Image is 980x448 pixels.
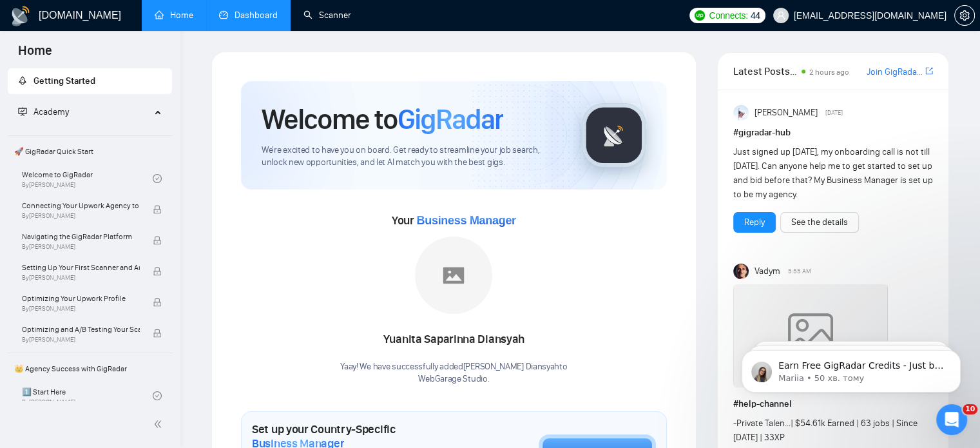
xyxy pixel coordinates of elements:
[825,107,843,119] span: [DATE]
[744,215,765,229] a: Reply
[754,106,817,120] span: [PERSON_NAME]
[153,236,162,245] span: lock
[22,336,140,344] span: By [PERSON_NAME]
[415,237,492,314] img: placeholder.png
[954,10,975,21] a: setting
[809,68,849,77] span: 2 hours ago
[695,10,705,21] img: upwork-logo.png
[8,68,172,94] li: Getting Started
[9,139,171,164] span: 🚀 GigRadar Quick Start
[18,107,27,116] span: fund-projection-screen
[936,404,967,435] iframe: Intercom live chat
[153,267,162,276] span: lock
[392,213,516,228] span: Your
[340,373,567,385] p: WebGarage Studio .
[303,10,351,21] a: searchScanner
[709,8,747,23] span: Connects:
[22,292,140,305] span: Optimizing Your Upwork Profile
[733,63,798,79] span: Latest Posts from the GigRadar Community
[262,144,561,169] span: We're excited to have you on board. Get ready to streamline your job search, unlock new opportuni...
[963,404,977,414] span: 10
[22,212,140,220] span: By [PERSON_NAME]
[780,212,859,233] button: See the details
[219,10,278,21] a: dashboardDashboard
[955,10,974,21] span: setting
[340,329,567,351] div: Yuanita Saparinna Diansyah
[153,329,162,338] span: lock
[22,230,140,243] span: Navigating the GigRadar Platform
[153,418,166,431] span: double-left
[22,243,140,251] span: By [PERSON_NAME]
[34,75,95,86] span: Getting Started
[791,215,848,229] a: See the details
[262,102,503,137] h1: Welcome to
[867,65,923,79] a: Join GigRadar Slack Community
[733,284,888,387] img: weqQh+iSagEgQAAAABJRU5ErkJggg==
[22,199,140,212] span: Connecting Your Upwork Agency to GigRadar
[736,418,791,429] a: Private Talen...
[18,76,27,85] span: rocket
[22,274,140,282] span: By [PERSON_NAME]
[18,106,69,117] span: Academy
[22,261,140,274] span: Setting Up Your First Scanner and Auto-Bidder
[22,382,153,410] a: 1️⃣ Start HereBy[PERSON_NAME]
[153,391,162,400] span: check-circle
[751,8,760,23] span: 44
[722,323,980,413] iframe: Intercom notifications повідомлення
[925,66,933,76] span: export
[954,5,975,26] button: setting
[754,264,780,278] span: Vadym
[733,146,933,200] span: Just signed up [DATE], my onboarding call is not till [DATE]. Can anyone help me to get started t...
[22,323,140,336] span: Optimizing and A/B Testing Your Scanner for Better Results
[9,356,171,382] span: 👑 Agency Success with GigRadar
[398,102,503,137] span: GigRadar
[582,103,646,168] img: gigradar-logo.png
[733,418,918,443] span: - | $54.61k Earned | 63 jobs | Since [DATE] | 33XP
[153,205,162,214] span: lock
[22,305,140,313] span: By [PERSON_NAME]
[733,264,749,279] img: Vadym
[34,106,69,117] span: Academy
[153,298,162,307] span: lock
[10,6,31,26] img: logo
[153,174,162,183] span: check-circle
[340,361,567,385] div: Yaay! We have successfully added [PERSON_NAME] Diansyah to
[925,65,933,77] a: export
[733,212,776,233] button: Reply
[155,10,193,21] a: homeHome
[788,266,811,277] span: 5:55 AM
[22,164,153,193] a: Welcome to GigRadarBy[PERSON_NAME]
[416,214,515,227] span: Business Manager
[733,126,933,140] h1: # gigradar-hub
[776,11,785,20] span: user
[8,41,62,68] span: Home
[733,105,749,121] img: Anisuzzaman Khan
